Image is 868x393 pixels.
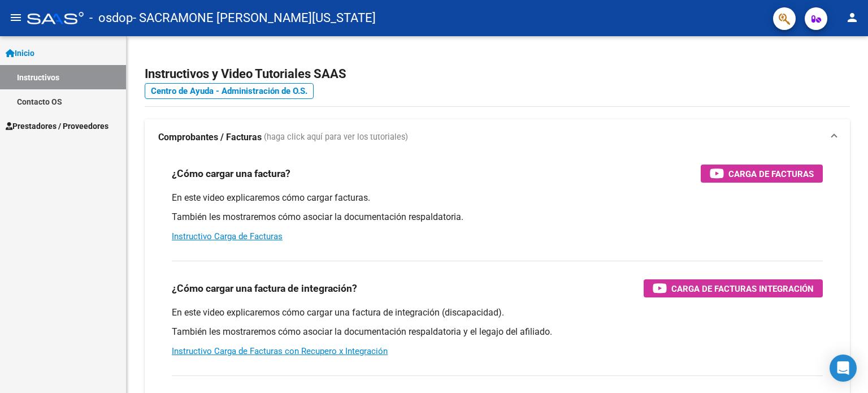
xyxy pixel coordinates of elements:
a: Centro de Ayuda - Administración de O.S. [145,83,314,99]
p: En este video explicaremos cómo cargar facturas. [172,192,823,204]
mat-icon: menu [9,11,23,24]
button: Carga de Facturas Integración [644,279,823,297]
strong: Comprobantes / Facturas [158,131,262,144]
p: También les mostraremos cómo asociar la documentación respaldatoria y el legajo del afiliado. [172,326,823,338]
span: Carga de Facturas Integración [671,282,814,296]
mat-expansion-panel-header: Comprobantes / Facturas (haga click aquí para ver los tutoriales) [145,119,850,156]
span: Prestadores / Proveedores [6,120,108,132]
h3: ¿Cómo cargar una factura? [172,166,290,182]
span: Inicio [6,47,34,59]
span: - osdop [89,6,133,31]
p: También les mostraremos cómo asociar la documentación respaldatoria. [172,211,823,223]
mat-icon: person [845,11,859,24]
button: Carga de Facturas [701,165,823,183]
span: - SACRAMONE [PERSON_NAME][US_STATE] [133,6,376,31]
h2: Instructivos y Video Tutoriales SAAS [145,63,850,85]
a: Instructivo Carga de Facturas [172,231,283,241]
h3: ¿Cómo cargar una factura de integración? [172,280,357,296]
p: En este video explicaremos cómo cargar una factura de integración (discapacidad). [172,306,823,319]
a: Instructivo Carga de Facturas con Recupero x Integración [172,346,388,356]
span: Carga de Facturas [728,167,814,181]
span: (haga click aquí para ver los tutoriales) [264,131,408,144]
div: Open Intercom Messenger [830,355,857,382]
